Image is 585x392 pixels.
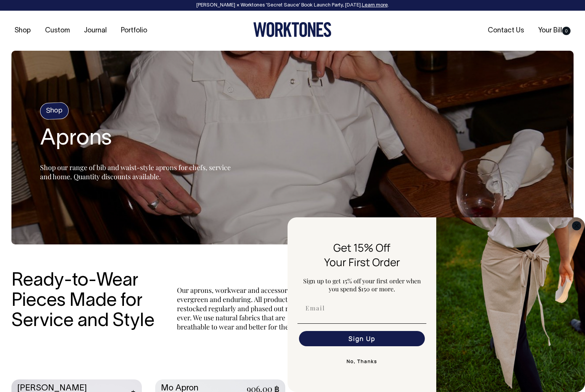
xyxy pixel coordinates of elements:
[288,217,585,392] div: FLYOUT Form
[535,24,574,37] a: Your Bill0
[11,24,34,37] a: Shop
[40,102,69,120] h4: Shop
[40,127,231,151] h2: Aprons
[299,331,425,346] button: Sign Up
[362,3,388,8] a: Learn more
[572,221,581,230] button: Close dialog
[177,286,314,331] p: Our aprons, workwear and accessories are evergreen and enduring. All products are restocked regul...
[11,271,160,331] h3: Ready-to-Wear Pieces Made for Service and Style
[485,24,527,37] a: Contact Us
[297,323,426,324] img: underline
[299,300,425,316] input: Email
[118,24,150,37] a: Portfolio
[40,163,231,181] span: Shop our range of bib and waist-style aprons for chefs, service and home. Quantity discounts avai...
[333,240,391,255] span: Get 15% Off
[8,3,577,8] div: [PERSON_NAME] × Worktones ‘Secret Sauce’ Book Launch Party, [DATE]. .
[297,354,426,369] button: No, Thanks
[42,24,73,37] a: Custom
[562,27,571,35] span: 0
[81,24,110,37] a: Journal
[303,277,421,293] span: Sign up to get 15% off your first order when you spend $150 or more.
[436,217,585,392] img: 5e34ad8f-4f05-4173-92a8-ea475ee49ac9.jpeg
[324,255,400,269] span: Your First Order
